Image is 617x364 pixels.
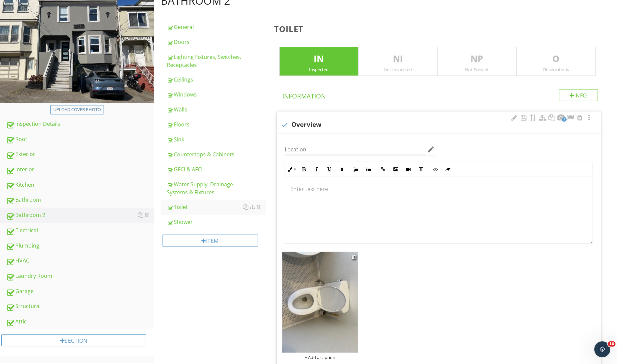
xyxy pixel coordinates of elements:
[359,52,437,66] p: NI
[6,226,154,235] div: Electrical
[167,218,266,226] div: Shower
[517,52,595,66] p: O
[167,38,266,46] div: Doors
[6,302,154,311] div: Structural
[336,163,348,176] button: Colors
[162,235,258,247] div: Item
[282,89,598,100] h4: Information
[608,341,616,347] span: 10
[1,334,146,346] div: Section
[167,105,266,113] div: Walls
[167,180,266,196] div: Water Supply, Drainage Systems & Fixtures
[6,211,154,220] div: Bathroom 2
[282,355,358,360] div: + Add a caption
[167,150,266,158] div: Countertops & Cabinets
[6,150,154,159] div: Exterior
[6,196,154,204] div: Bathroom
[562,117,567,122] span: 1
[6,257,154,265] div: HVAC
[167,76,266,84] div: Ceilings
[442,163,455,176] button: Clear Formatting
[377,163,390,176] button: Insert Link (⌘K)
[6,135,154,144] div: Roof
[594,341,610,357] iframe: Intercom live chat
[6,120,154,128] div: Inspection Details
[390,163,402,176] button: Insert Image (⌘P)
[6,242,154,250] div: Plumbing
[167,120,266,128] div: Floors
[167,135,266,143] div: Sink
[363,163,375,176] button: Unordered List
[50,105,104,114] button: Upload cover photo
[280,52,358,66] p: IN
[53,106,101,113] div: Upload cover photo
[6,317,154,326] div: Attic
[167,203,266,211] div: Toilet
[6,272,154,280] div: Laundry Room
[438,52,516,66] p: NP
[282,252,358,353] img: photo.jpg
[167,53,266,69] div: Lighting Fixtures, Switches, Receptacles
[285,144,426,155] input: Location
[298,163,310,176] button: Bold (⌘B)
[438,67,516,72] div: Not Present
[6,165,154,174] div: Interior
[285,163,298,176] button: Inline Style
[310,163,323,176] button: Italic (⌘I)
[280,67,358,72] div: Inspected
[350,163,363,176] button: Ordered List
[167,165,266,173] div: GFCI & AFCI
[415,163,428,176] button: Insert Table
[429,163,442,176] button: Code View
[517,67,595,72] div: Observations
[559,89,598,101] div: Info
[402,163,415,176] button: Insert Video
[6,181,154,189] div: Kitchen
[167,23,266,31] div: General
[359,67,437,72] div: Not Inspected
[167,91,266,98] div: Windows
[274,24,606,33] h3: Toilet
[6,287,154,296] div: Garage
[427,145,435,153] i: edit
[323,163,336,176] button: Underline (⌘U)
